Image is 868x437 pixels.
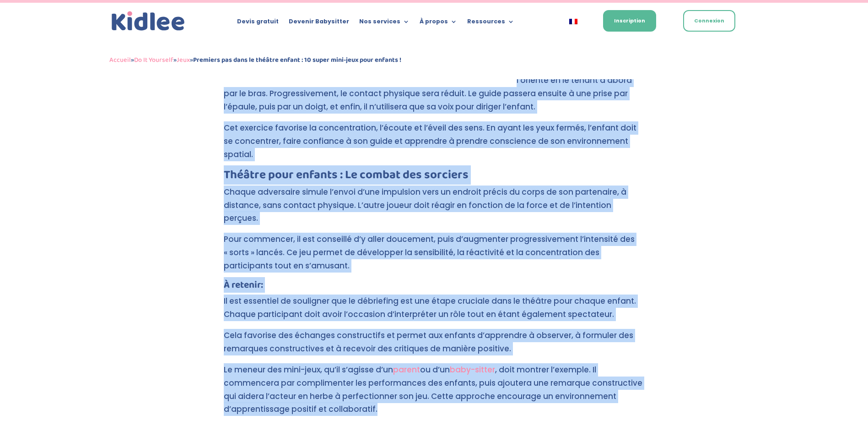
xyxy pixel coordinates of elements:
[237,18,279,28] a: Devis gratuit
[224,363,645,416] p: Le meneur des mini-jeux, qu’il s’agisse d’un ou d’un , doit montrer l’exemple. Il commencera par ...
[224,186,645,233] p: Chaque adversaire simule l’envoi d’une impulsion vers un endroit précis du corps de son partenair...
[109,9,187,33] img: logo_kidlee_bleu
[420,18,457,28] a: À propos
[109,55,401,66] span: » » »
[177,55,190,66] a: Jeux
[393,364,420,375] a: parent
[467,18,514,28] a: Ressources
[224,280,645,295] h4: :
[134,55,173,66] a: Do It Yourself
[109,55,131,66] a: Accueil
[359,18,410,28] a: Nos services
[224,277,261,293] strong: À retenir
[569,19,577,24] img: Français
[193,55,401,66] strong: Premiers pas dans le théâtre enfant : 10 super mini-jeux pour enfants !
[224,233,645,280] p: Pour commencer, il est conseillé d’y aller doucement, puis d’augmenter progressivement l’intensit...
[109,9,187,33] a: Kidlee Logo
[224,295,645,329] p: Il est essentiel de souligner que le débriefing est une étape cruciale dans le théâtre pour chaqu...
[450,364,495,375] a: baby-sitter
[683,10,735,32] a: Connexion
[224,329,645,363] p: Cela favorise des échanges constructifs et permet aux enfants d’apprendre à observer, à formuler ...
[224,121,645,169] p: Cet exercice favorise la concentration, l’écoute et l’éveil des sens. En ayant les yeux fermés, l...
[603,10,656,32] a: Inscription
[224,169,645,186] h3: Théâtre pour enfants : Le combat des sorciers
[289,18,349,28] a: Devenir Babysitter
